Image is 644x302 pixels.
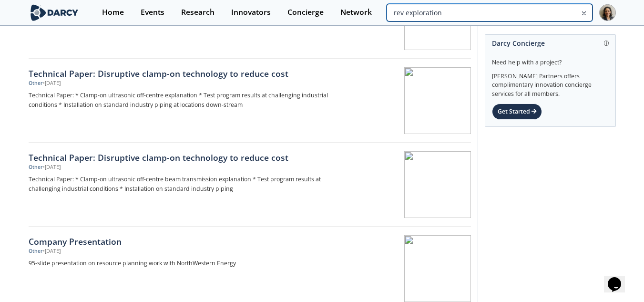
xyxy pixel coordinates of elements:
div: Technical Paper: Disruptive clamp-on technology to reduce cost [29,151,344,164]
div: • [DATE] [43,80,61,87]
div: Need help with a project? [492,52,609,67]
div: Home [102,9,124,16]
div: Technical Paper: Disruptive clamp-on technology to reduce cost [29,67,344,80]
img: Profile [599,4,616,21]
div: • [DATE] [43,164,61,171]
a: Technical Paper: Disruptive clamp-on technology to reduce cost Other •[DATE] Technical Paper: * C... [29,59,471,143]
div: • [DATE] [43,248,61,255]
div: Network [340,9,372,16]
img: information.svg [604,41,609,46]
p: Technical Paper: * Clamp-on ultrasonic off-centre explanation * Test program results at challengi... [29,91,344,110]
div: Concierge [287,9,324,16]
iframe: chat widget [604,264,634,292]
input: Advanced Search [387,4,592,21]
p: 95-slide presentation on resource planning work with NorthWestern Energy [29,259,344,268]
a: Technical Paper: Disruptive clamp-on technology to reduce cost Other •[DATE] Technical Paper: * C... [29,143,471,227]
div: Darcy Concierge [492,35,609,52]
div: Company Presentation [29,235,344,248]
div: Other [29,248,43,255]
div: Get Started [492,104,542,120]
div: Innovators [231,9,271,16]
img: logo-wide.svg [29,4,81,21]
p: Technical Paper: * Clamp-on ultrasonic off-centre beam transmission explanation * Test program re... [29,175,344,194]
div: Other [29,164,43,171]
div: Other [29,80,43,87]
div: Events [141,9,164,16]
div: [PERSON_NAME] Partners offers complimentary innovation concierge services for all members. [492,67,609,98]
div: Research [181,9,215,16]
